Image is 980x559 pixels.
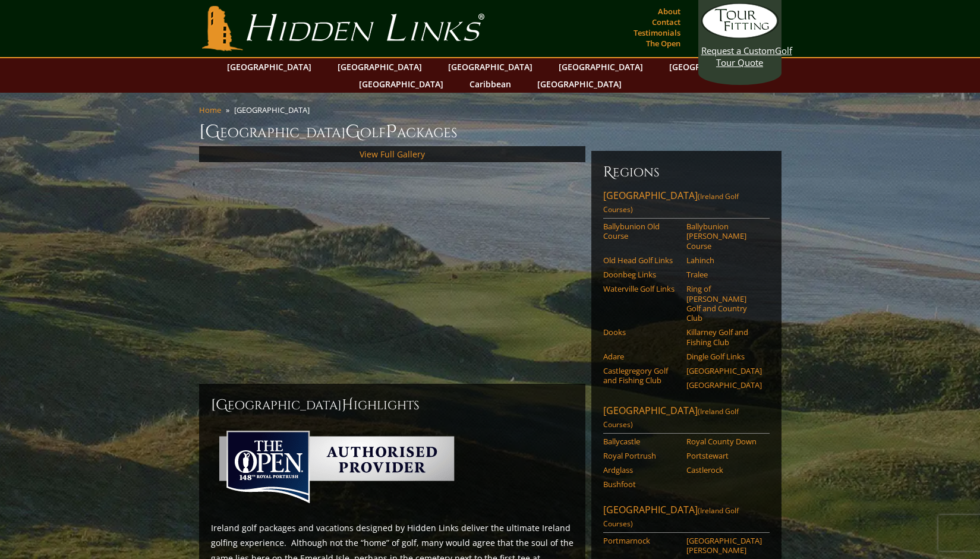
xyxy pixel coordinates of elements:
[442,58,538,75] a: [GEOGRAPHIC_DATA]
[553,58,649,75] a: [GEOGRAPHIC_DATA]
[701,45,775,56] span: Request a Custom
[603,451,679,460] a: Royal Portrush
[603,437,679,446] a: Ballycastle
[701,3,779,68] a: Request a CustomGolf Tour Quote
[663,58,760,75] a: [GEOGRAPHIC_DATA]
[686,352,762,361] a: Dingle Golf Links
[686,284,762,323] a: Ring of [PERSON_NAME] Golf and Country Club
[603,406,739,429] span: (Ireland Golf Courses)
[386,120,397,144] span: P
[655,3,683,20] a: About
[603,479,679,489] a: Bushfoot
[221,58,317,75] a: [GEOGRAPHIC_DATA]
[342,396,354,415] span: H
[603,191,739,214] span: (Ireland Golf Courses)
[199,105,221,115] a: Home
[199,120,782,144] h1: [GEOGRAPHIC_DATA] olf ackages
[345,120,360,144] span: G
[353,75,449,93] a: [GEOGRAPHIC_DATA]
[686,536,762,555] a: [GEOGRAPHIC_DATA][PERSON_NAME]
[686,451,762,460] a: Portstewart
[686,380,762,390] a: [GEOGRAPHIC_DATA]
[603,536,679,545] a: Portmarnock
[649,14,683,30] a: Contact
[603,270,679,279] a: Doonbeg Links
[603,327,679,337] a: Dooks
[603,506,739,529] span: (Ireland Golf Courses)
[603,404,770,434] a: [GEOGRAPHIC_DATA](Ireland Golf Courses)
[332,58,428,75] a: [GEOGRAPHIC_DATA]
[360,149,425,160] a: View Full Gallery
[686,222,762,251] a: Ballybunion [PERSON_NAME] Course
[603,366,679,386] a: Castlegregory Golf and Fishing Club
[686,437,762,446] a: Royal County Down
[686,465,762,475] a: Castlerock
[686,255,762,265] a: Lahinch
[603,465,679,475] a: Ardglass
[234,105,314,115] li: [GEOGRAPHIC_DATA]
[603,222,679,241] a: Ballybunion Old Course
[603,189,770,219] a: [GEOGRAPHIC_DATA](Ireland Golf Courses)
[603,255,679,265] a: Old Head Golf Links
[603,352,679,361] a: Adare
[686,366,762,375] a: [GEOGRAPHIC_DATA]
[603,163,770,182] h6: Regions
[643,35,683,52] a: The Open
[686,327,762,347] a: Killarney Golf and Fishing Club
[603,284,679,293] a: Waterville Golf Links
[464,75,517,93] a: Caribbean
[631,24,683,41] a: Testimonials
[686,270,762,279] a: Tralee
[603,503,770,533] a: [GEOGRAPHIC_DATA](Ireland Golf Courses)
[531,75,628,93] a: [GEOGRAPHIC_DATA]
[211,396,573,415] h2: [GEOGRAPHIC_DATA] ighlights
